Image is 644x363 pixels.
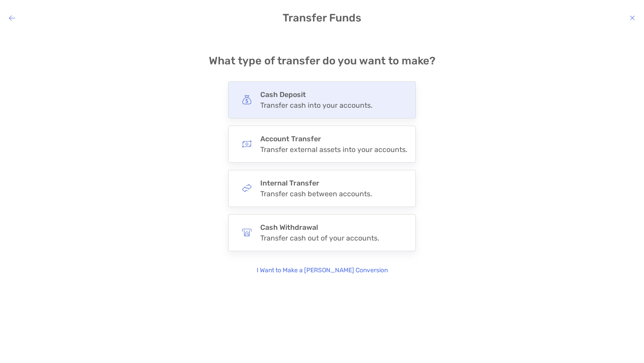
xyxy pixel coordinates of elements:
img: button icon [242,228,252,237]
img: button icon [242,183,252,193]
h4: Account Transfer [260,135,407,143]
div: Transfer cash between accounts. [260,190,372,198]
img: button icon [242,95,252,105]
h4: Cash Withdrawal [260,223,379,232]
p: I Want to Make a [PERSON_NAME] Conversion [257,266,388,275]
img: button icon [242,139,252,149]
h4: Internal Transfer [260,179,372,187]
h4: Cash Deposit [260,90,373,99]
div: Transfer external assets into your accounts. [260,145,407,154]
h4: What type of transfer do you want to make? [209,55,436,67]
div: Transfer cash into your accounts. [260,101,373,110]
div: Transfer cash out of your accounts. [260,234,379,242]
